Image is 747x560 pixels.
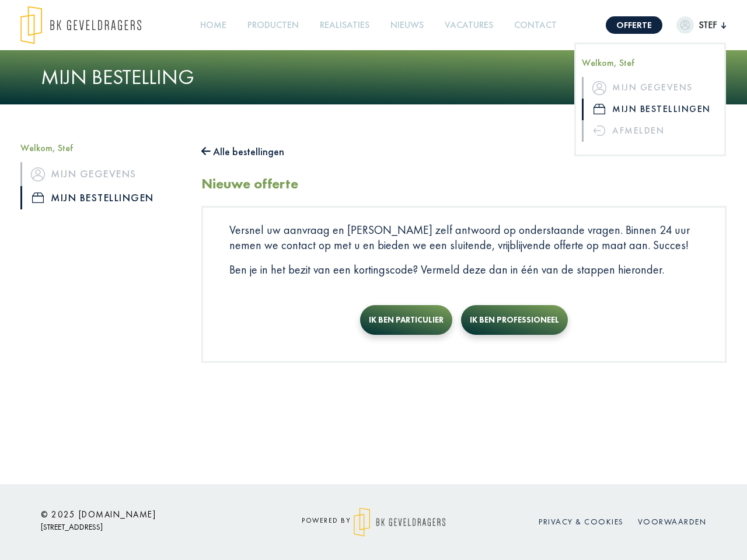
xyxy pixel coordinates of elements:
img: logo [354,508,445,537]
h5: Welkom, Stef [20,142,184,153]
p: [STREET_ADDRESS] [41,520,251,534]
img: icon [594,104,605,114]
img: logo [20,6,141,44]
a: iconMijn bestellingen [582,99,718,120]
h2: Nieuwe offerte [201,176,298,192]
a: Afmelden [582,120,718,142]
a: iconMijn gegevens [20,162,184,185]
img: icon [32,192,44,203]
button: Ik ben particulier [360,305,452,335]
a: iconMijn gegevens [582,77,718,99]
p: Ben je in het bezit van een kortingscode? Vermeld deze dan in één van de stappen hieronder. [229,262,699,277]
a: Voorwaarden [638,516,707,527]
button: Stef [676,16,726,34]
p: Versnel uw aanvraag en [PERSON_NAME] zelf antwoord op onderstaande vragen. Binnen 24 uur nemen we... [229,222,699,253]
a: Realisaties [315,12,374,38]
div: Stef [574,43,726,156]
a: Nieuws [386,12,428,38]
img: dummypic.png [676,16,694,34]
a: Producten [243,12,303,38]
a: Privacy & cookies [539,516,624,527]
a: Vacatures [440,12,498,38]
a: iconMijn bestellingen [20,186,184,209]
h5: Welkom, Stef [582,57,718,68]
img: icon [592,81,606,95]
img: icon [594,125,605,136]
h6: © 2025 [DOMAIN_NAME] [41,509,251,520]
a: Contact [509,12,561,38]
button: Ik ben professioneel [461,305,568,335]
a: Offerte [606,16,662,34]
a: Home [196,12,231,38]
div: powered by [268,508,479,537]
img: icon [31,167,45,181]
span: Stef [694,18,721,32]
button: Alle bestellingen [201,142,284,161]
h1: Mijn bestelling [41,65,706,90]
